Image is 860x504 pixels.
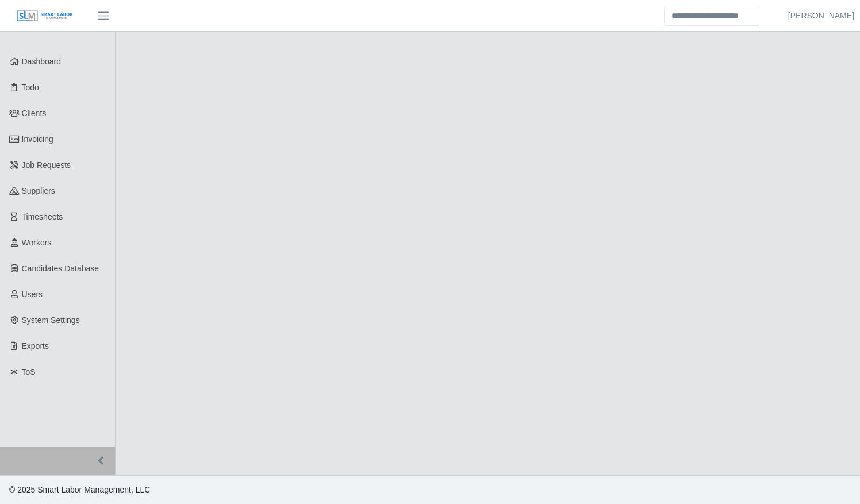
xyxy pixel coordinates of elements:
[22,212,63,221] span: Timesheets
[22,290,43,299] span: Users
[22,57,62,66] span: Dashboard
[22,134,53,144] span: Invoicing
[22,109,47,118] span: Clients
[22,341,49,351] span: Exports
[788,10,854,22] a: [PERSON_NAME]
[22,316,80,325] span: System Settings
[22,367,36,376] span: ToS
[22,238,52,247] span: Workers
[16,10,74,22] img: SLM Logo
[22,264,99,273] span: Candidates Database
[22,83,39,92] span: Todo
[22,160,71,170] span: Job Requests
[9,485,150,494] span: © 2025 Smart Labor Management, LLC
[22,186,55,195] span: Suppliers
[664,6,759,26] input: Search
